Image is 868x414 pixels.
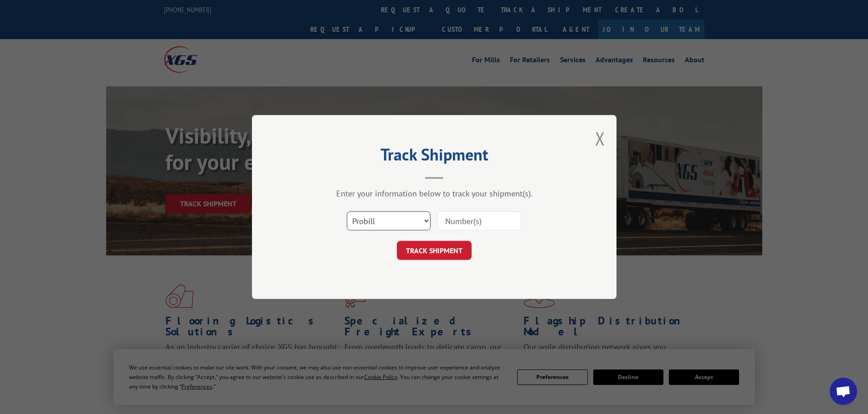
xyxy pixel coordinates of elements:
[437,211,521,230] input: Number(s)
[397,241,472,260] button: TRACK SHIPMENT
[595,126,605,150] button: Close modal
[298,148,571,165] h2: Track Shipment
[298,188,571,199] div: Enter your information below to track your shipment(s).
[830,378,857,405] div: Open chat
